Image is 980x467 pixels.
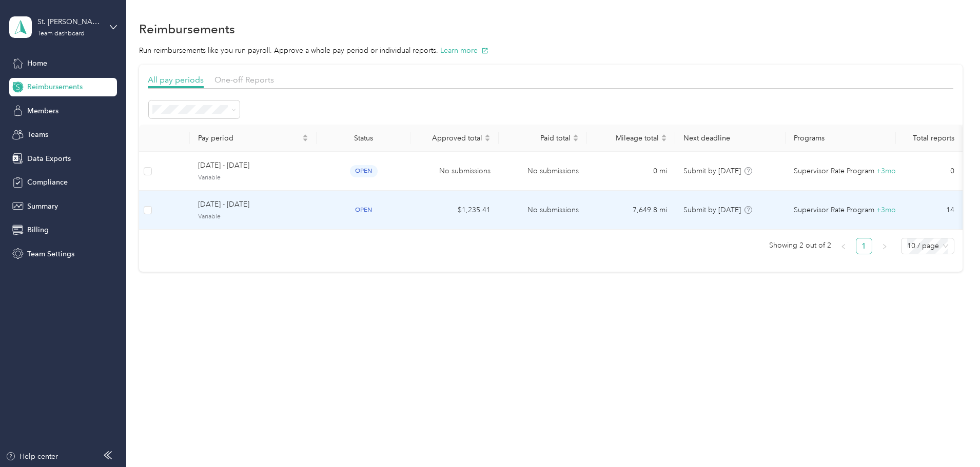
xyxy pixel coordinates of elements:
[27,201,58,212] span: Summary
[794,205,874,216] span: Supervisor Rate Program
[198,199,308,210] span: [DATE] - [DATE]
[27,153,71,164] span: Data Exports
[907,238,948,254] span: 10 / page
[27,106,58,116] span: Members
[794,166,874,177] span: Supervisor Rate Program
[901,238,954,254] div: Page Size
[27,82,83,92] span: Reimbursements
[198,212,308,221] span: Variable
[876,167,903,175] span: + 3 more
[876,206,903,214] span: + 3 more
[896,191,962,230] td: 14
[840,243,847,250] span: left
[302,133,308,139] span: caret-up
[786,125,896,152] th: Programs
[484,137,491,143] span: caret-down
[198,160,308,171] span: [DATE] - [DATE]
[835,238,852,254] li: Previous Page
[595,134,659,143] span: Mileage total
[198,173,308,182] span: Variable
[573,137,579,143] span: caret-down
[410,125,499,152] th: Approved total
[27,129,48,140] span: Teams
[37,31,85,37] div: Team dashboard
[27,225,49,235] span: Billing
[139,45,963,56] p: Run reimbursements like you run payroll. Approve a whole pay period or individual reports.
[661,137,667,143] span: caret-down
[573,133,579,139] span: caret-up
[37,16,102,27] div: St. [PERSON_NAME]
[896,152,962,191] td: 0
[587,152,675,191] td: 0 mi
[27,249,74,259] span: Team Settings
[440,45,488,56] button: Learn more
[27,177,68,188] span: Compliance
[139,24,235,34] h1: Reimbursements
[856,238,872,254] a: 1
[410,152,499,191] td: No submissions
[856,238,872,254] li: 1
[683,167,741,175] span: Submit by [DATE]
[499,125,587,152] th: Paid total
[923,410,980,467] iframe: Everlance-gr Chat Button Frame
[683,206,741,214] span: Submit by [DATE]
[499,191,587,230] td: No submissions
[484,133,491,139] span: caret-up
[835,238,852,254] button: left
[769,238,831,253] span: Showing 2 out of 2
[6,451,58,462] button: Help center
[675,125,786,152] th: Next deadline
[876,238,893,254] li: Next Page
[350,204,378,216] span: open
[419,134,482,143] span: Approved total
[27,58,47,69] span: Home
[876,238,893,254] button: right
[661,133,667,139] span: caret-up
[190,125,317,152] th: Pay period
[507,134,571,143] span: Paid total
[350,165,378,177] span: open
[587,125,675,152] th: Mileage total
[881,243,888,250] span: right
[214,75,274,85] span: One-off Reports
[302,137,308,143] span: caret-down
[198,134,300,143] span: Pay period
[896,125,962,152] th: Total reports
[499,152,587,191] td: No submissions
[587,191,675,230] td: 7,649.8 mi
[410,191,499,230] td: $1,235.41
[148,75,204,85] span: All pay periods
[325,134,402,143] div: Status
